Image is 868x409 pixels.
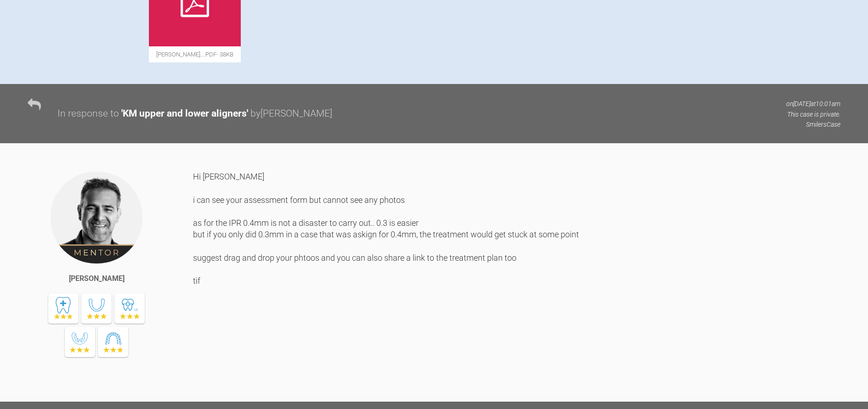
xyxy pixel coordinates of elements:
div: ' KM upper and lower aligners ' [121,106,248,122]
div: In response to [57,106,119,122]
p: on [DATE] at 10:01am [786,99,840,109]
div: by [PERSON_NAME] [250,106,332,122]
div: Hi [PERSON_NAME] i can see your assessment form but cannot see any photos as for the IPR 0.4mm is... [193,171,840,387]
div: [PERSON_NAME] [69,273,125,285]
img: Tif Qureshi [50,171,143,264]
span: [PERSON_NAME]….pdf - 38KB [149,46,241,62]
p: Smilers Case [786,119,840,129]
p: This case is private. [786,109,840,119]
